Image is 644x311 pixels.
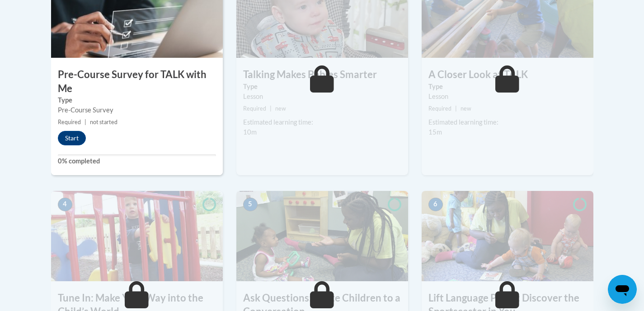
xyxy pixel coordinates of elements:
[243,105,266,112] span: Required
[236,191,408,281] img: Course Image
[58,156,216,166] label: 0% completed
[428,117,587,127] div: Estimated learning time:
[428,198,443,211] span: 6
[455,105,457,112] span: |
[243,128,257,136] span: 10m
[58,119,81,125] span: Required
[85,119,86,125] span: |
[236,68,408,82] h3: Talking Makes Babies Smarter
[428,82,587,92] label: Type
[58,95,216,105] label: Type
[428,92,587,102] div: Lesson
[270,105,272,112] span: |
[51,191,223,281] img: Course Image
[90,119,118,125] span: not started
[243,198,258,211] span: 5
[58,105,216,115] div: Pre-Course Survey
[243,82,401,92] label: Type
[422,68,593,82] h3: A Closer Look at TALK
[275,105,286,112] span: new
[58,198,72,211] span: 4
[608,275,637,304] iframe: Button to launch messaging window
[243,92,401,102] div: Lesson
[428,128,442,136] span: 15m
[422,191,593,281] img: Course Image
[51,68,223,96] h3: Pre-Course Survey for TALK with Me
[461,105,471,112] span: new
[243,117,401,127] div: Estimated learning time:
[428,105,451,112] span: Required
[58,131,86,145] button: Start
